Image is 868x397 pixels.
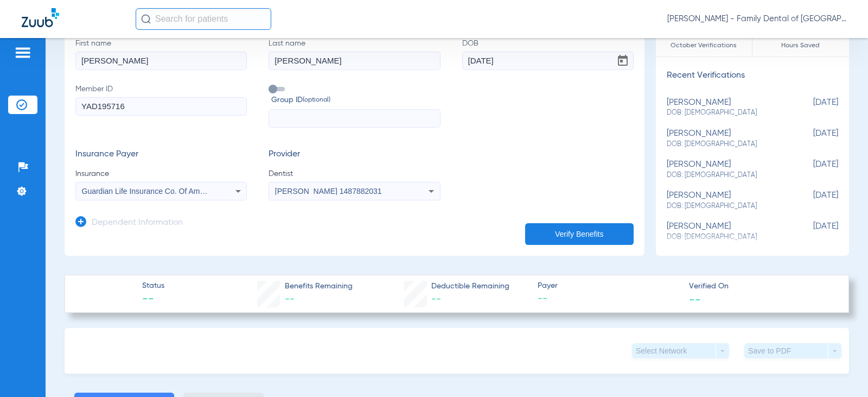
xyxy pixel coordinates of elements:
input: First name [75,52,247,70]
span: [DATE] [784,191,838,211]
span: -- [538,292,680,306]
span: [PERSON_NAME] - Family Dental of [GEOGRAPHIC_DATA] [667,14,846,24]
div: [PERSON_NAME] [667,191,784,211]
h3: Dependent Information [92,218,183,229]
h3: Insurance Payer [75,149,247,160]
img: Search Icon [141,14,151,24]
span: Group ID [271,94,440,106]
div: [PERSON_NAME] [667,160,784,180]
input: Search for patients [136,8,271,30]
span: DOB: [DEMOGRAPHIC_DATA] [667,140,784,149]
span: DOB: [DEMOGRAPHIC_DATA] [667,171,784,180]
label: First name [75,38,247,70]
div: [PERSON_NAME] [667,129,784,149]
span: [DATE] [784,98,838,118]
img: Zuub Logo [22,8,59,27]
img: hamburger-icon [14,46,31,59]
div: [PERSON_NAME] [667,222,784,242]
button: Verify Benefits [525,223,634,245]
h3: Provider [269,149,440,160]
span: [DATE] [784,160,838,180]
input: Last name [269,52,440,70]
label: DOB [462,38,634,70]
span: Status [142,280,164,292]
span: Deductible Remaining [431,281,509,292]
span: [DATE] [784,129,838,149]
span: Hours Saved [752,40,849,51]
span: Dentist [269,168,440,179]
span: Verified On [689,281,831,292]
span: [PERSON_NAME] 1487882031 [275,187,382,196]
label: Last name [269,38,440,70]
span: Benefits Remaining [285,281,353,292]
label: Member ID [75,84,247,128]
div: [PERSON_NAME] [667,98,784,118]
span: Insurance [75,168,247,179]
span: DOB: [DEMOGRAPHIC_DATA] [667,201,784,211]
input: Member ID [75,97,247,116]
button: Open calendar [612,50,634,72]
h3: Recent Verifications [656,71,849,81]
span: -- [689,293,701,305]
span: -- [285,294,295,304]
span: -- [142,292,164,307]
span: Guardian Life Insurance Co. Of America [82,187,216,196]
span: DOB: [DEMOGRAPHIC_DATA] [667,108,784,118]
span: -- [431,294,441,304]
span: DOB: [DEMOGRAPHIC_DATA] [667,232,784,242]
span: [DATE] [784,222,838,242]
input: DOBOpen calendar [462,52,634,70]
span: Payer [538,280,680,292]
small: (optional) [303,94,330,106]
span: October Verifications [656,40,752,51]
